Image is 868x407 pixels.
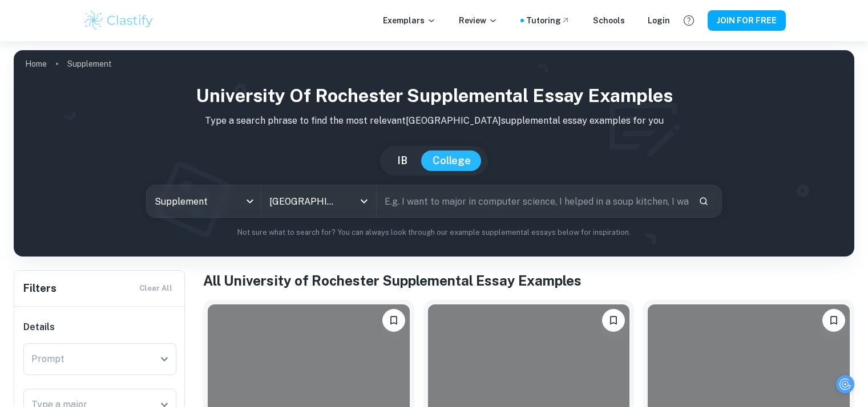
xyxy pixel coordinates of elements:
h6: Details [23,320,176,334]
button: Please log in to bookmark exemplars [602,309,625,332]
img: profile cover [14,50,854,257]
div: Supplement [147,185,261,217]
input: E.g. I want to major in computer science, I helped in a soup kitchen, I want to join the debate t... [377,185,689,217]
button: Please log in to bookmark exemplars [382,309,405,332]
h1: All University of Rochester Supplemental Essay Examples [203,270,854,291]
p: Not sure what to search for? You can always look through our example supplemental essays below fo... [23,227,845,238]
img: Clastify logo [83,9,155,32]
button: IB [386,150,419,171]
a: Schools [593,14,625,27]
a: Tutoring [526,14,570,27]
p: Supplement [67,58,112,70]
button: JOIN FOR FREE [708,10,786,31]
button: College [421,150,482,171]
h6: Filters [23,280,56,296]
h1: University of Rochester Supplemental Essay Examples [23,82,845,109]
button: Help and Feedback [679,11,699,30]
button: Open [356,193,372,209]
p: Review [459,14,498,27]
button: Please log in to bookmark exemplars [822,309,845,332]
button: Open [156,351,172,367]
button: Search [694,192,713,211]
p: Exemplars [383,14,436,27]
a: Home [25,56,47,72]
p: Type a search phrase to find the most relevant [GEOGRAPHIC_DATA] supplemental essay examples for you [23,114,845,128]
a: Login [648,14,670,27]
